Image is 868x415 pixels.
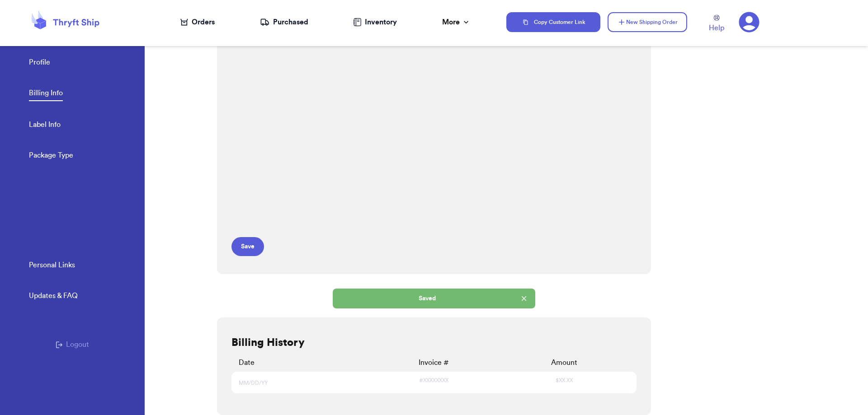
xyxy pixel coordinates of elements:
a: Purchased [260,17,308,28]
button: New Shipping Order [608,12,687,32]
a: Package Type [29,150,73,163]
a: Personal Links [29,260,75,272]
div: Amount [499,357,629,368]
span: #XXXXXXXX [419,377,448,388]
h2: Billing History [231,336,305,350]
a: Updates & FAQ [29,290,78,303]
button: Copy Customer Link [506,12,600,32]
div: Invoice # [369,357,499,368]
a: Help [709,15,724,33]
button: Logout [56,339,89,350]
div: Date [239,357,369,368]
div: More [442,17,471,28]
a: Orders [180,17,215,28]
a: Profile [29,57,50,70]
span: MM/DD/YY [239,380,268,387]
span: Help [709,23,724,33]
a: Label Info [29,119,61,132]
span: $XX.XX [556,377,573,388]
span: Saved [340,294,514,303]
a: Billing Info [29,88,63,101]
a: Inventory [353,17,397,28]
div: Updates & FAQ [29,290,78,301]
